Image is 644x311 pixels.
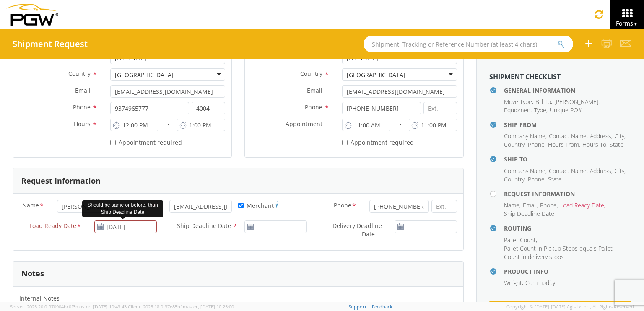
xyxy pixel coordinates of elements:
span: Hours From [548,140,579,148]
span: Pallet Count [504,236,536,244]
span: Phone [528,175,545,183]
input: Ext. [431,200,457,213]
span: [PERSON_NAME] [554,98,598,106]
input: Merchant [238,203,244,208]
li: , [504,167,547,175]
span: Forms [616,19,638,27]
li: , [548,140,580,149]
span: Country [504,140,525,148]
span: Contact Name [549,132,587,140]
li: , [528,140,546,149]
span: City [615,132,624,140]
li: , [523,201,538,210]
span: master, [DATE] 10:43:43 [75,303,127,310]
span: Phone [73,103,91,111]
span: Bill To [535,98,551,106]
li: , [554,98,600,106]
input: Shipment, Tracking or Reference Number (at least 4 chars) [364,36,573,52]
li: , [504,279,523,287]
li: , [504,201,521,210]
span: State [610,140,623,148]
span: Load Ready Date [29,222,76,231]
h4: Ship To [504,156,631,162]
div: [GEOGRAPHIC_DATA] [347,71,405,79]
span: Pallet Count in Pickup Stops equals Pallet Count in delivery stops [504,244,613,261]
span: Equipment Type [504,106,546,114]
li: , [549,132,588,140]
li: , [560,201,605,210]
li: , [615,167,626,175]
span: Ship Deadline Date [504,210,554,218]
span: Email [75,86,91,94]
li: , [504,236,537,244]
span: Country [300,70,322,78]
span: Load Ready Date [560,201,604,209]
span: Unique PO# [550,106,582,114]
li: , [615,132,626,140]
span: City [615,167,624,175]
span: - [400,120,402,128]
span: Phone [528,140,545,148]
li: , [549,167,588,175]
span: Phone [305,103,322,111]
li: , [582,140,608,149]
input: Ext. [423,102,457,114]
span: Hours [74,120,91,128]
h3: Notes [21,270,44,278]
span: - [168,120,170,128]
div: [GEOGRAPHIC_DATA] [115,71,174,79]
input: Appointment required [110,140,116,145]
h4: Ship From [504,122,631,128]
span: Email [307,86,322,94]
h4: Shipment Request [13,39,88,49]
span: Company Name [504,132,545,140]
span: Phone [540,201,557,209]
a: Feedback [372,303,392,310]
li: , [540,201,558,210]
li: , [504,106,548,114]
span: Contact Name [549,167,587,175]
span: Country [504,175,525,183]
li: , [535,98,552,106]
span: Hours To [582,140,606,148]
h4: General Information [504,87,631,93]
span: Email [523,201,537,209]
span: Address [590,167,611,175]
span: Server: 2025.20.0-970904bc0f3 [10,303,127,310]
li: , [504,140,526,149]
h4: Product Info [504,268,631,275]
span: Ship Deadline Date [177,222,231,230]
span: Phone [334,201,351,211]
span: Weight [504,279,522,287]
li: , [528,175,546,184]
span: master, [DATE] 10:25:00 [183,303,234,310]
input: Appointment required [342,140,348,145]
span: Internal Notes [19,294,60,302]
span: Copyright © [DATE]-[DATE] Agistix Inc., All Rights Reserved [506,303,634,310]
label: Appointment required [110,137,184,147]
img: pgw-form-logo-1aaa8060b1cc70fad034.png [6,4,58,26]
span: Appointment [286,120,322,128]
a: Support [348,303,366,310]
span: ▼ [633,20,638,27]
div: Should be same or before, than Ship Deadline Date [82,200,163,217]
li: , [504,98,533,106]
label: Merchant [238,200,278,210]
li: , [504,175,526,184]
h4: Request Information [504,191,631,197]
span: Country [68,70,91,78]
span: State [548,175,562,183]
h4: Routing [504,225,631,231]
span: Delivery Deadline Date [332,222,382,238]
li: , [590,167,613,175]
span: Commodity [525,279,555,287]
span: Client: 2025.18.0-37e85b1 [128,303,234,310]
span: Name [504,201,519,209]
label: Appointment required [342,137,415,147]
span: Name [22,201,39,211]
li: , [504,132,547,140]
span: Move Type [504,98,532,106]
input: Ext. [192,102,225,114]
strong: Shipment Checklist [489,72,561,81]
h3: Request Information [21,177,101,185]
